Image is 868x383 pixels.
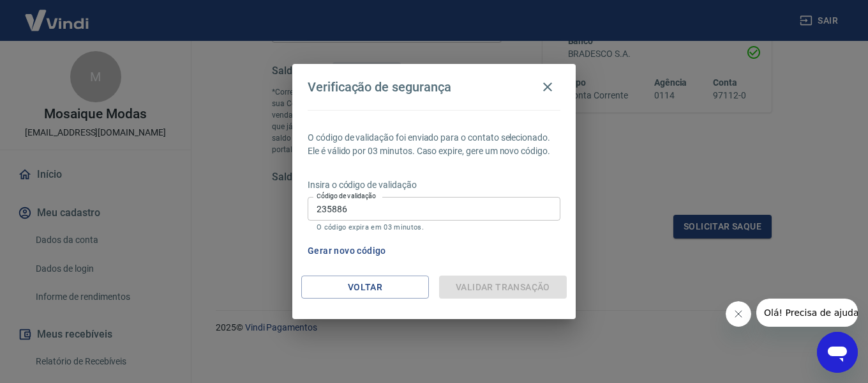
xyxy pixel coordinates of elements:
iframe: Mensagem da empresa [756,299,858,327]
p: O código expira em 03 minutos. [317,223,551,231]
button: Voltar [301,276,429,299]
p: O código de validação foi enviado para o contato selecionado. Ele é válido por 03 minutos. Caso e... [308,131,560,158]
label: Código de validação [317,191,376,201]
p: Insira o código de validação [308,178,560,192]
span: Olá! Precisa de ajuda? [8,9,107,19]
button: Gerar novo código [303,239,391,263]
h4: Verificação de segurança [308,79,451,95]
iframe: Fechar mensagem [726,301,751,327]
iframe: Botão para abrir a janela de mensagens [817,332,858,373]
